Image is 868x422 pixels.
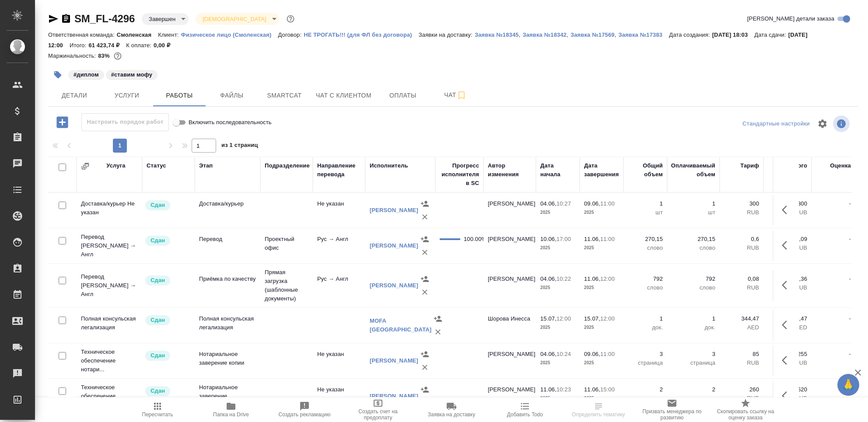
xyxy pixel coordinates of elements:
[434,90,476,101] span: Чат
[418,272,431,286] button: Назначить
[740,161,759,170] div: Тариф
[584,283,619,292] p: 2025
[628,199,663,208] p: 1
[488,398,562,422] button: Добавить Todo
[150,236,165,245] p: Сдан
[572,412,625,418] span: Определить тематику
[830,161,851,170] div: Оценка
[540,276,556,282] p: 04.06,
[556,236,571,242] p: 17:00
[50,113,74,131] button: Добавить работу
[194,398,268,422] button: Папка на Drive
[628,385,663,394] p: 2
[628,359,663,367] p: страница
[768,350,807,359] p: 255
[777,275,798,296] button: Здесь прячутся важные кнопки
[418,210,431,223] button: Удалить
[618,31,669,39] button: Заявка №17383
[672,314,715,323] p: 1
[77,195,142,226] td: Доставка/курьер Не указан
[150,201,165,209] p: Сдан
[584,394,619,403] p: 2025
[628,244,663,252] p: слово
[849,236,851,242] a: -
[556,200,571,207] p: 10:27
[370,317,431,333] a: MOFA [GEOGRAPHIC_DATA]
[126,42,154,49] p: К оплате:
[768,244,807,252] p: RUB
[791,161,807,170] div: Итого
[144,235,190,247] div: Менеджер проверил работу исполнителя, передает ее на следующий этап
[341,398,415,422] button: Создать счет на предоплату
[540,394,575,403] p: 2025
[196,13,279,25] div: Завершен
[540,200,556,207] p: 04.06,
[304,31,419,38] p: НЕ ТРОГАТЬ!!! (для ФЛ без договора)
[263,90,305,101] span: Smartcat
[483,230,536,261] td: [PERSON_NAME]
[522,31,567,39] button: Заявка №18342
[672,199,715,208] p: 1
[584,244,619,252] p: 2025
[556,386,571,393] p: 10:23
[483,270,536,301] td: [PERSON_NAME]
[200,15,269,23] button: [DEMOGRAPHIC_DATA]
[777,199,798,220] button: Здесь прячутся важные кнопки
[628,394,663,403] p: док.
[53,90,95,101] span: Детали
[144,275,190,286] div: Менеджер проверил работу исполнителя, передает ее на следующий этап
[144,314,190,326] div: Менеджер проверил работу исполнителя, передает ее на следующий этап
[740,117,812,131] div: split button
[672,385,715,394] p: 2
[268,398,341,422] button: Создать рекламацию
[724,314,759,323] p: 344,47
[418,361,431,374] button: Удалить
[199,314,256,332] p: Полная консульская легализация
[522,31,567,38] p: Заявка №18342
[88,42,126,49] p: 61 423,74 ₽
[540,208,575,217] p: 2025
[456,90,467,101] svg: Подписаться
[628,314,663,323] p: 1
[768,275,807,283] p: 63,36
[584,276,600,282] p: 11.06,
[584,323,619,332] p: 2025
[154,42,177,49] p: 0,00 ₽
[106,90,148,101] span: Услуги
[418,246,431,259] button: Удалить
[584,208,619,217] p: 2025
[724,323,759,332] p: AED
[724,350,759,359] p: 85
[628,350,663,359] p: 3
[600,276,615,282] p: 12:00
[279,412,331,418] span: Создать рекламацию
[260,230,313,261] td: Проектный офис
[48,52,98,59] p: Маржинальность:
[98,52,112,59] p: 83%
[418,348,431,361] button: Назначить
[671,161,715,179] div: Оплачиваемый объем
[628,283,663,292] p: слово
[121,398,194,422] button: Пересчитать
[77,228,142,263] td: Перевод [PERSON_NAME] → Англ
[777,314,798,335] button: Здесь прячутся важные кнопки
[562,398,635,422] button: Определить тематику
[144,199,190,211] div: Менеджер проверил работу исполнителя, передает ее на следующий этап
[540,386,556,393] p: 11.06,
[635,398,709,422] button: Призвать менеджера по развитию
[61,14,71,24] button: Скопировать ссылку
[488,161,532,179] div: Автор изменения
[600,200,615,207] p: 11:00
[640,408,703,421] span: Призвать менеджера по развитию
[584,351,600,357] p: 09.06,
[669,31,712,38] p: Дата создания:
[464,235,479,244] div: 100.00%
[483,310,536,341] td: Шорова Инесса
[313,195,365,226] td: Не указан
[570,31,615,39] button: Заявка №17569
[584,236,600,242] p: 11.06,
[112,50,123,62] button: 1300.45 RUB; 344.47 AED;
[150,387,165,395] p: Сдан
[317,161,361,179] div: Направление перевода
[117,31,158,38] p: Смоленская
